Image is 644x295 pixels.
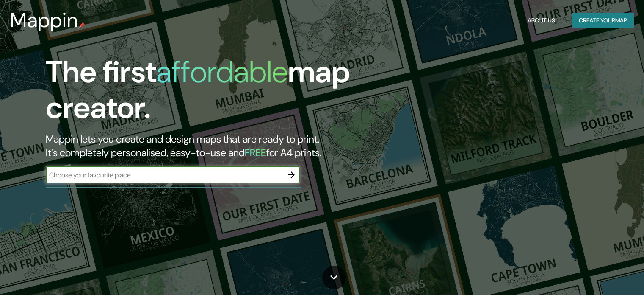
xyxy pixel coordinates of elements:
h2: Mappin lets you create and design maps that are ready to print. It's completely personalised, eas... [46,132,368,160]
button: Create yourmap [572,13,634,28]
img: mappin-pin [78,22,85,29]
button: About Us [524,13,558,28]
h1: affordable [156,52,288,92]
h1: The first map creator. [46,54,368,132]
h3: Mappin [10,8,78,32]
input: Choose your favourite place [46,170,283,180]
h5: FREE [245,146,266,159]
